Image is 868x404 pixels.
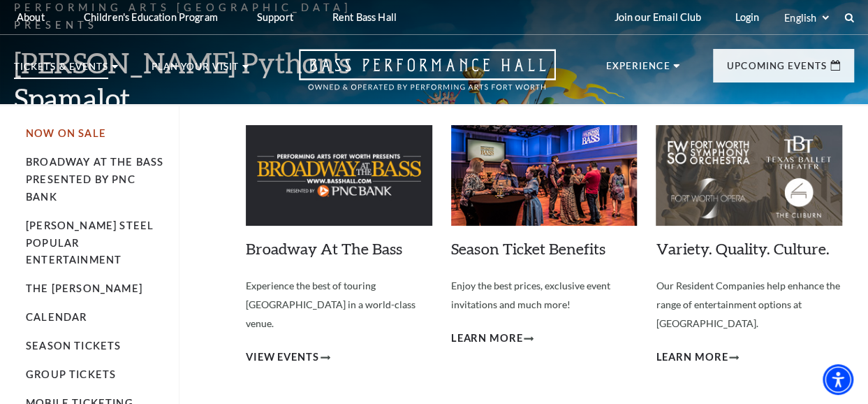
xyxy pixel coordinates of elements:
[26,127,106,139] a: Now On Sale
[606,62,670,78] p: Experience
[451,239,605,258] a: Season Ticket Benefits
[656,349,739,366] a: Learn More Variety. Quality. Culture.
[17,11,45,23] p: About
[26,282,142,294] a: The [PERSON_NAME]
[152,62,239,79] p: Plan Your Visit
[249,49,606,104] a: Open this option
[781,11,831,24] select: Select:
[26,368,116,380] a: Group Tickets
[257,11,293,23] p: Support
[246,349,319,366] span: View Events
[451,277,638,314] p: Enjoy the best prices, exclusive event invitations and much more!
[84,11,218,23] p: Children's Education Program
[246,349,330,366] a: View Events
[451,330,534,347] a: Learn More Season Ticket Benefits
[246,239,402,258] a: Broadway At The Bass
[656,125,842,225] img: Variety. Quality. Culture.
[26,340,121,352] a: Season Tickets
[451,330,523,347] span: Learn More
[656,349,728,366] span: Learn More
[246,125,432,225] img: Broadway At The Bass
[246,277,432,333] p: Experience the best of touring [GEOGRAPHIC_DATA] in a world-class venue.
[26,311,87,323] a: Calendar
[332,11,397,23] p: Rent Bass Hall
[451,125,638,225] img: Season Ticket Benefits
[656,277,842,333] p: Our Resident Companies help enhance the range of entertainment options at [GEOGRAPHIC_DATA].
[727,62,827,78] p: Upcoming Events
[823,364,853,395] div: Accessibility Menu
[14,62,108,79] p: Tickets & Events
[26,156,163,203] a: Broadway At The Bass presented by PNC Bank
[26,219,154,266] a: [PERSON_NAME] Steel Popular Entertainment
[656,239,829,258] a: Variety. Quality. Culture.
